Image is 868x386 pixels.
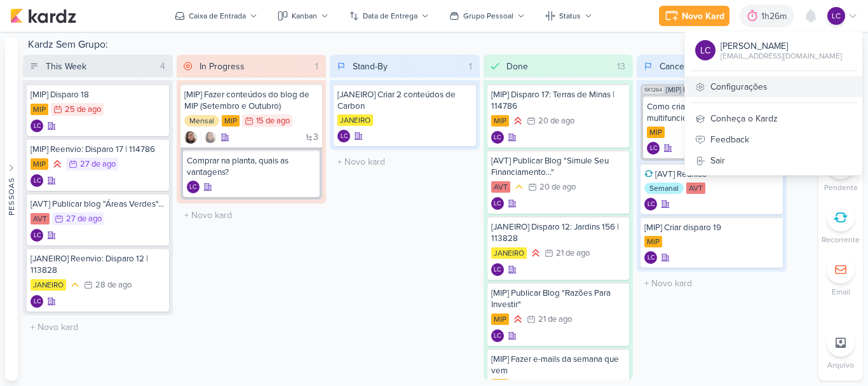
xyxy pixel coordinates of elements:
p: LC [648,202,654,208]
div: Laís Costa [31,229,43,242]
a: Sair [685,150,862,171]
p: Email [832,286,850,298]
p: Pendente [824,182,858,193]
div: Laís Costa [647,142,660,155]
input: + Novo kard [25,318,170,336]
div: 21 de ago [556,249,590,258]
div: Laís Costa [491,197,504,210]
div: Como criar espaços multifuncionais? [647,101,776,124]
div: Criador(a): Sharlene Khoury [184,131,197,144]
div: JANEIRO [491,247,527,259]
div: 27 de ago [66,215,102,223]
div: MIP [644,236,662,247]
div: 20 de ago [538,117,574,125]
span: [MIP] Fazer conteúdos do blog de MIP (Setembro e Outubro) [666,86,780,93]
div: Laís Costa [31,120,43,132]
div: MIP [491,115,509,127]
div: MIP [647,127,665,138]
div: Laís Costa [491,131,504,144]
div: Criador(a): Laís Costa [31,229,43,242]
div: Criador(a): Laís Costa [187,181,200,193]
div: MIP [222,115,240,127]
input: + Novo kard [332,153,477,171]
p: LC [650,146,657,152]
div: Criador(a): Laís Costa [491,263,504,276]
div: [JANEIRO] Reenvio: Disparo 12 | 113828 [31,253,165,276]
p: LC [700,44,710,57]
div: Prioridade Alta [51,158,64,170]
div: AVT [686,183,705,194]
div: Kardz Sem Grupo: [23,37,813,55]
img: Sharlene Khoury [204,131,217,144]
p: LC [341,134,348,140]
div: MIP [31,158,48,170]
div: Conheça o Kardz [685,108,862,129]
div: Prioridade Alta [529,247,542,259]
div: Novo Kard [682,10,724,23]
div: Laís Costa [644,251,657,264]
div: Criador(a): Laís Costa [647,142,660,155]
p: LC [832,10,841,22]
p: LC [494,135,501,141]
span: SK1264 [643,86,663,93]
div: Criador(a): Laís Costa [31,295,43,308]
div: 1 [464,60,477,73]
div: 28 de ago [95,281,132,289]
div: [MIP] Fazer conteúdos do blog de MIP (Setembro e Outubro) [184,89,319,112]
div: Comprar na planta, quais as vantagens? [187,155,316,178]
div: Prioridade Alta [512,313,524,326]
p: LC [34,233,41,239]
div: 21 de ago [538,315,572,324]
div: [EMAIL_ADDRESS][DOMAIN_NAME] [721,50,842,62]
div: Criador(a): Laís Costa [31,120,43,132]
div: Criador(a): Laís Costa [644,251,657,264]
p: LC [34,299,41,305]
div: Criador(a): Laís Costa [491,329,504,342]
div: [AVT] Publicar Blog "Simule Seu Financiamento..." [491,155,626,178]
div: AVT [31,213,50,224]
p: Arquivo [827,359,854,371]
p: LC [494,333,501,340]
div: Colaboradores: Sharlene Khoury [201,131,217,144]
button: Pessoas [5,37,18,381]
div: Laís Costa [644,198,657,210]
div: [MIP] Disparo 17: Terras de Minas | 114786 [491,89,626,112]
div: MIP [491,314,509,325]
div: [MIP] Reenvio: Disparo 17 | 114786 [31,144,165,155]
div: Prioridade Alta [512,114,524,127]
div: Semanal [644,183,684,194]
div: 1h26m [761,10,790,23]
img: Sharlene Khoury [184,131,197,144]
div: Laís Costa [31,174,43,187]
div: Criador(a): Laís Costa [644,198,657,210]
div: JANEIRO [31,279,66,291]
input: + Novo kard [179,206,324,224]
div: [JANEIRO] Criar 2 conteúdos de Carbon [337,89,472,112]
div: Laís Costa [337,130,350,142]
div: [MIP] Publicar Blog "Razões Para Investir" [491,287,626,310]
div: 13 [612,60,630,73]
div: Laís Costa [695,40,715,60]
div: 4 [155,60,170,73]
div: Prioridade Média [513,181,526,193]
p: LC [494,201,501,207]
div: Laís Costa [31,295,43,308]
p: LC [34,178,41,184]
div: 1 [310,60,323,73]
a: Configurações [685,76,862,97]
div: 27 de ago [80,160,116,169]
div: Criador(a): Laís Costa [31,174,43,187]
div: Laís Costa [187,181,200,193]
span: 3 [313,133,318,142]
button: Novo Kard [659,6,729,26]
p: Recorrente [822,234,860,245]
img: kardz.app [10,8,76,24]
div: [MIP] Fazer e-mails da semana que vem [491,354,626,376]
div: 20 de ago [539,183,576,191]
div: Criador(a): Laís Costa [491,197,504,210]
p: LC [494,267,501,273]
div: JANEIRO [337,114,373,126]
div: [MIP] Criar disparo 19 [644,222,779,233]
div: [AVT] Reunião [644,169,779,180]
div: Laís Costa [827,7,845,25]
